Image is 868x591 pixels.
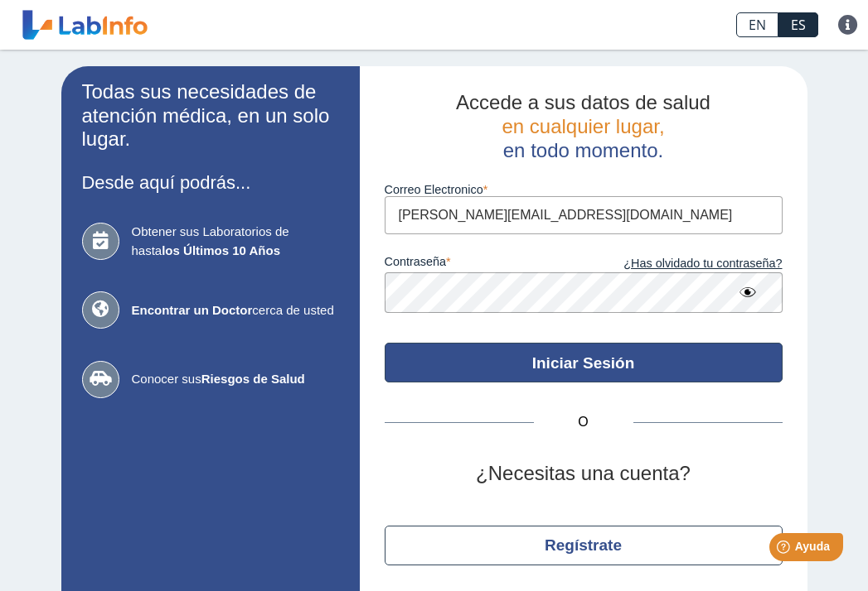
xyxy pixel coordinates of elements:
h2: Todas sus necesidades de atención médica, en un solo lugar. [82,80,339,151]
span: en cualquier lugar, [502,115,664,137]
button: Regístrate [385,526,783,565]
b: los Últimos 10 Años [162,243,280,257]
h3: Desde aquí podrás... [82,172,339,193]
span: Conocer sus [132,370,339,389]
span: cerca de usted [132,301,339,320]
button: Iniciar Sesión [385,343,783,382]
label: contraseña [385,255,584,273]
a: EN [736,12,778,37]
iframe: Help widget launcher [720,526,850,573]
a: ¿Has olvidado tu contraseña? [584,255,783,273]
span: Accede a sus datos de salud [456,91,710,113]
span: en todo momento. [503,139,663,161]
b: Riesgos de Salud [201,372,305,386]
h2: ¿Necesitas una cuenta? [385,462,783,486]
b: Encontrar un Doctor [132,303,253,317]
span: Obtener sus Laboratorios de hasta [132,223,339,260]
a: ES [778,12,818,37]
span: O [534,412,633,432]
label: Correo Electronico [385,183,783,196]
